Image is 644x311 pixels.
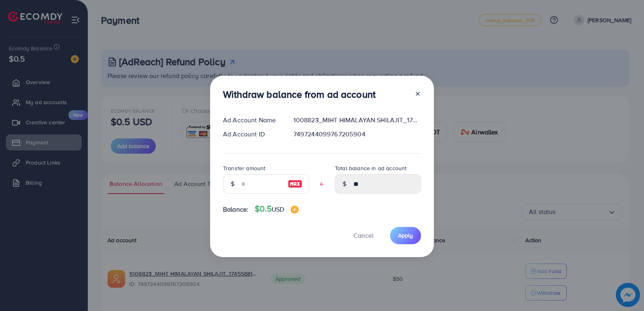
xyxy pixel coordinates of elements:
[335,164,407,172] label: Total balance in ad account
[287,115,427,125] div: 1008823_MIHT HIMALAYAN SHILAJIT_1745588171388
[223,205,248,214] span: Balance:
[398,231,413,239] span: Apply
[272,205,284,214] span: USD
[390,227,421,244] button: Apply
[343,227,384,244] button: Cancel
[223,164,265,172] label: Transfer amount
[287,130,427,139] div: 7497244099767205904
[217,115,287,125] div: Ad Account Name
[255,204,299,214] h4: $0.5
[223,89,376,100] h3: Withdraw balance from ad account
[217,130,287,139] div: Ad Account ID
[291,206,299,214] img: image
[288,179,302,189] img: image
[353,231,374,240] span: Cancel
